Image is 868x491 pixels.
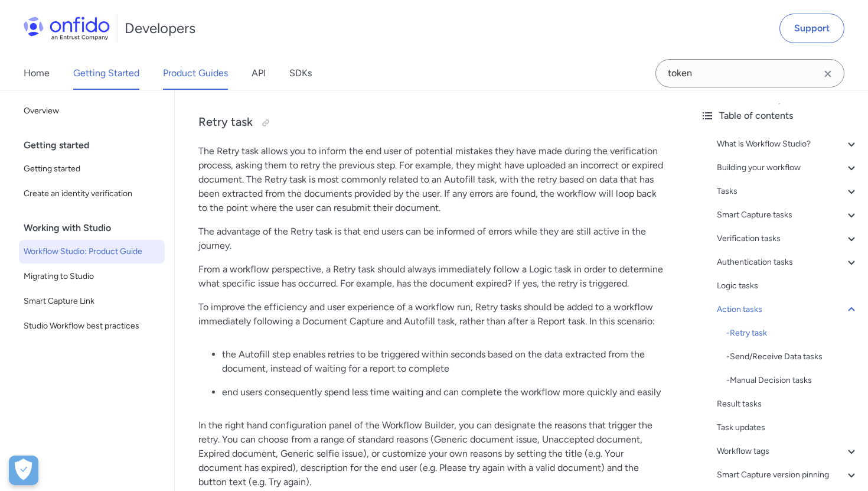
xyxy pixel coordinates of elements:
span: Migrating to Studio [24,269,160,284]
span: Smart Capture Link [24,294,160,308]
p: end users consequently spend less time waiting and can complete the workflow more quickly and easily [222,385,667,399]
a: Workflow Studio: Product Guide [19,240,165,264]
div: Table of contents [700,109,859,123]
a: Support [779,14,844,43]
svg: Clear search field button [821,67,835,81]
a: -Send/Receive Data tasks [726,350,859,364]
a: Product Guides [163,57,228,90]
a: -Retry task [726,326,859,340]
input: Onfido search input field [655,59,844,87]
span: Getting started [24,162,160,176]
a: SDKs [289,57,312,90]
a: Authentication tasks [717,255,859,269]
p: The Retry task allows you to inform the end user of potential mistakes they have made during the ... [198,144,667,215]
div: - Retry task [726,326,859,340]
span: Overview [24,104,160,118]
h3: Retry task [198,113,667,132]
p: the Autofill step enables retries to be triggered within seconds based on the data extracted from... [222,347,667,376]
span: Create an identity verification [24,187,160,201]
a: Overview [19,99,165,123]
a: Verification tasks [717,232,859,246]
a: Workflow tags [717,444,859,459]
span: Studio Workflow best practices [24,319,160,333]
a: Tasks [717,184,859,199]
a: Smart Capture version pinning [717,468,859,482]
a: Home [24,57,50,90]
p: The advantage of the Retry task is that end users can be informed of errors while they are still ... [198,225,667,253]
p: To improve the efficiency and user experience of a workflow run, Retry tasks should be added to a... [198,300,667,329]
img: Onfido Logo [24,17,110,40]
a: Task updates [717,421,859,435]
a: Logic tasks [717,279,859,293]
a: -Manual Decision tasks [726,373,859,388]
p: From a workflow perspective, a Retry task should always immediately follow a Logic task in order ... [198,262,667,291]
div: Working with Studio [24,216,169,240]
p: In the right hand configuration panel of the Workflow Builder, you can designate the reasons that... [198,418,667,489]
a: Smart Capture Link [19,290,165,313]
div: - Manual Decision tasks [726,373,859,388]
h1: Developers [125,19,195,38]
a: Action tasks [717,303,859,317]
a: Smart Capture tasks [717,208,859,222]
a: Studio Workflow best practices [19,314,165,338]
span: Workflow Studio: Product Guide [24,245,160,259]
div: Getting started [24,134,169,157]
div: - Send/Receive Data tasks [726,350,859,364]
div: Cookie Preferences [9,456,38,485]
a: Create an identity verification [19,182,165,206]
a: Migrating to Studio [19,265,165,288]
a: Getting Started [73,57,139,90]
a: Getting started [19,157,165,181]
a: API [252,57,266,90]
a: Building your workflow [717,161,859,175]
a: What is Workflow Studio? [717,137,859,151]
a: Result tasks [717,397,859,411]
button: Open Preferences [9,456,38,485]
